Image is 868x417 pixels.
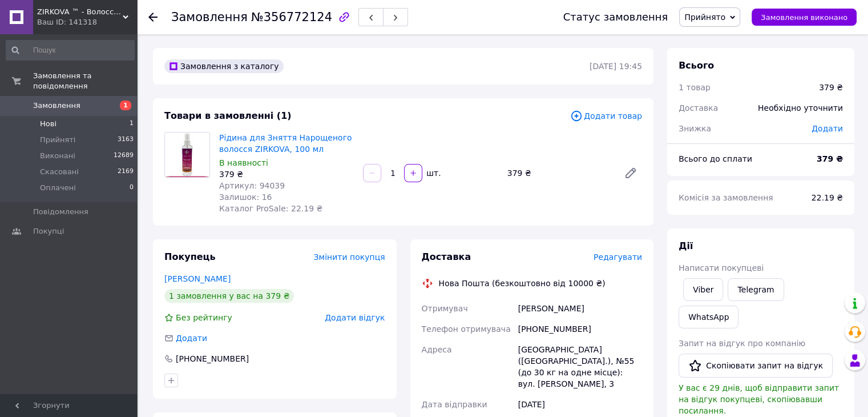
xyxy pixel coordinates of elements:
[165,133,209,177] img: Рідина для Зняття Нарощеного волосся ZIRKOVA, 100 мл
[590,62,642,71] time: [DATE] 19:45
[679,240,693,251] span: Дії
[594,252,642,262] span: Редагувати
[33,207,88,217] span: Повідомлення
[33,101,80,111] span: Замовлення
[33,71,137,91] span: Замовлення та повідомлення
[619,162,642,185] a: Редагувати
[130,119,134,129] span: 1
[40,183,76,193] span: Оплачені
[516,298,644,319] div: [PERSON_NAME]
[6,40,135,61] input: Пошук
[679,354,833,378] button: Скопіювати запит на відгук
[314,252,385,262] span: Змінити покупця
[423,167,442,179] div: шт.
[219,193,272,202] span: Залишок: 16
[219,169,354,180] div: 379 ₴
[148,11,158,23] div: Повернутися назад
[679,124,711,133] span: Знижка
[684,13,725,22] span: Прийнято
[422,345,452,354] span: Адреса
[40,135,75,145] span: Прийняті
[176,313,232,322] span: Без рейтингу
[812,193,843,202] span: 22.19 ₴
[728,278,784,301] a: Telegram
[683,278,723,301] a: Viber
[164,289,294,303] div: 1 замовлення у вас на 379 ₴
[219,158,268,167] span: В наявності
[164,110,292,121] span: Товари в замовленні (1)
[679,193,773,202] span: Комісія за замовлення
[679,154,752,163] span: Всього до сплати
[40,119,56,129] span: Нові
[37,17,137,27] div: Ваш ID: 141318
[679,60,714,71] span: Всього
[817,154,843,163] b: 379 ₴
[251,10,332,24] span: №356772124
[33,226,64,236] span: Покупці
[563,11,668,23] div: Статус замовлення
[118,167,134,177] span: 2169
[570,110,642,122] span: Додати товар
[422,400,487,409] span: Дата відправки
[164,59,284,73] div: Замовлення з каталогу
[819,82,843,93] div: 379 ₴
[175,353,250,364] div: [PHONE_NUMBER]
[422,304,468,313] span: Отримувач
[325,313,385,322] span: Додати відгук
[752,9,857,26] button: Замовлення виконано
[516,394,644,415] div: [DATE]
[118,135,134,145] span: 3163
[40,167,79,177] span: Скасовані
[436,278,608,289] div: Нова Пошта (безкоштовно від 10000 ₴)
[679,103,718,113] span: Доставка
[219,204,322,213] span: Каталог ProSale: 22.19 ₴
[812,124,843,133] span: Додати
[751,95,850,121] div: Необхідно уточнити
[40,151,75,161] span: Виконані
[130,183,134,193] span: 0
[679,263,764,272] span: Написати покупцеві
[120,101,131,110] span: 1
[516,319,644,339] div: [PHONE_NUMBER]
[164,251,216,262] span: Покупець
[679,339,805,348] span: Запит на відгук про компанію
[679,83,710,92] span: 1 товар
[422,251,471,262] span: Доставка
[164,274,231,283] a: [PERSON_NAME]
[114,151,134,161] span: 12689
[37,7,123,17] span: ZIRKOVA ™ - Волосся Для Нарощування, Волосся На Заколках, Нарощування Волосся
[679,306,738,328] a: WhatsApp
[171,10,248,24] span: Замовлення
[516,339,644,394] div: [GEOGRAPHIC_DATA] ([GEOGRAPHIC_DATA].), №55 (до 30 кг на одне місце): вул. [PERSON_NAME], 3
[219,133,352,154] a: Рідина для Зняття Нарощеного волосся ZIRKOVA, 100 мл
[219,181,285,190] span: Артикул: 94039
[422,324,511,334] span: Телефон отримувача
[679,383,839,415] span: У вас є 29 днів, щоб відправити запит на відгук покупцеві, скопіювавши посилання.
[503,165,615,181] div: 379 ₴
[176,334,207,343] span: Додати
[761,13,847,22] span: Замовлення виконано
